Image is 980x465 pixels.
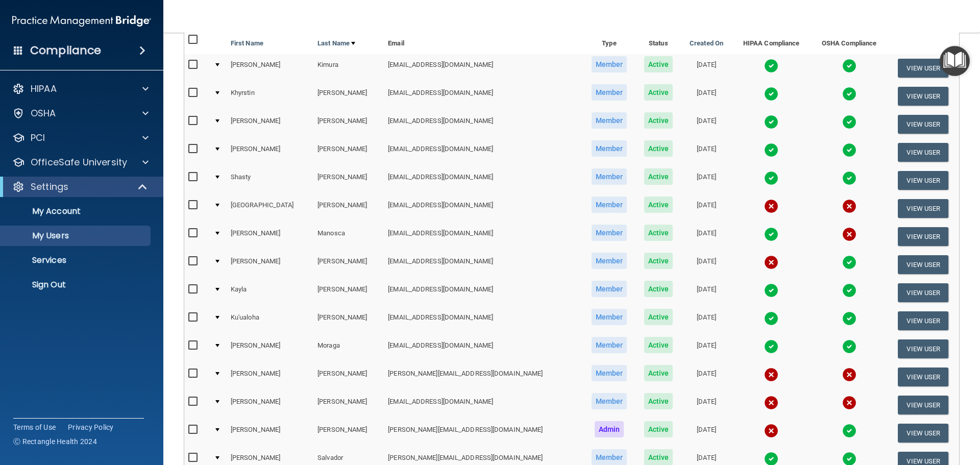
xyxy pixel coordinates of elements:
[898,311,948,330] button: View User
[7,280,146,290] p: Sign Out
[764,283,778,298] img: tick.e7d51cea.svg
[592,309,627,325] span: Member
[898,396,948,414] button: View User
[764,227,778,241] img: tick.e7d51cea.svg
[764,199,778,213] img: cross.ca9f0e7f.svg
[764,368,778,382] img: cross.ca9f0e7f.svg
[681,363,732,391] td: [DATE]
[31,107,56,119] p: OSHA
[681,166,732,194] td: [DATE]
[592,84,627,101] span: Member
[384,110,582,138] td: [EMAIL_ADDRESS][DOMAIN_NAME]
[842,87,856,101] img: tick.e7d51cea.svg
[12,156,149,168] a: OfficeSafe University
[384,54,582,82] td: [EMAIL_ADDRESS][DOMAIN_NAME]
[940,46,970,76] button: Open Resource Center
[842,424,856,438] img: tick.e7d51cea.svg
[384,307,582,335] td: [EMAIL_ADDRESS][DOMAIN_NAME]
[592,253,627,269] span: Member
[592,337,627,353] span: Member
[313,279,384,307] td: [PERSON_NAME]
[898,255,948,274] button: View User
[227,82,313,110] td: Khyrstin
[644,56,673,72] span: Active
[7,206,146,216] p: My Account
[681,251,732,279] td: [DATE]
[7,255,146,265] p: Services
[31,181,68,193] p: Settings
[384,419,582,447] td: [PERSON_NAME][EMAIL_ADDRESS][DOMAIN_NAME]
[898,171,948,190] button: View User
[681,54,732,82] td: [DATE]
[384,391,582,419] td: [EMAIL_ADDRESS][DOMAIN_NAME]
[313,166,384,194] td: [PERSON_NAME]
[898,424,948,443] button: View User
[384,30,582,54] th: Email
[231,37,263,50] a: First Name
[898,199,948,218] button: View User
[227,391,313,419] td: [PERSON_NAME]
[898,227,948,246] button: View User
[31,156,127,168] p: OfficeSafe University
[690,37,723,50] a: Created On
[595,421,624,437] span: Admin
[227,251,313,279] td: [PERSON_NAME]
[644,140,673,157] span: Active
[898,339,948,358] button: View User
[30,43,101,58] h4: Compliance
[681,138,732,166] td: [DATE]
[644,337,673,353] span: Active
[842,339,856,354] img: tick.e7d51cea.svg
[842,115,856,129] img: tick.e7d51cea.svg
[227,194,313,223] td: [GEOGRAPHIC_DATA]
[592,393,627,409] span: Member
[227,363,313,391] td: [PERSON_NAME]
[317,37,355,50] a: Last Name
[313,363,384,391] td: [PERSON_NAME]
[313,335,384,363] td: Moraga
[644,309,673,325] span: Active
[842,59,856,73] img: tick.e7d51cea.svg
[313,82,384,110] td: [PERSON_NAME]
[13,422,56,432] a: Terms of Use
[644,421,673,437] span: Active
[227,166,313,194] td: Shasty
[842,368,856,382] img: cross.ca9f0e7f.svg
[842,171,856,185] img: tick.e7d51cea.svg
[384,82,582,110] td: [EMAIL_ADDRESS][DOMAIN_NAME]
[592,225,627,241] span: Member
[764,143,778,157] img: tick.e7d51cea.svg
[764,396,778,410] img: cross.ca9f0e7f.svg
[592,281,627,297] span: Member
[681,223,732,251] td: [DATE]
[842,255,856,270] img: tick.e7d51cea.svg
[31,132,45,144] p: PCI
[681,335,732,363] td: [DATE]
[644,393,673,409] span: Active
[681,110,732,138] td: [DATE]
[644,112,673,129] span: Active
[384,166,582,194] td: [EMAIL_ADDRESS][DOMAIN_NAME]
[898,59,948,78] button: View User
[384,279,582,307] td: [EMAIL_ADDRESS][DOMAIN_NAME]
[227,54,313,82] td: [PERSON_NAME]
[898,368,948,386] button: View User
[12,83,149,95] a: HIPAA
[592,365,627,381] span: Member
[384,223,582,251] td: [EMAIL_ADDRESS][DOMAIN_NAME]
[644,253,673,269] span: Active
[384,251,582,279] td: [EMAIL_ADDRESS][DOMAIN_NAME]
[636,30,681,54] th: Status
[592,112,627,129] span: Member
[384,363,582,391] td: [PERSON_NAME][EMAIL_ADDRESS][DOMAIN_NAME]
[764,171,778,185] img: tick.e7d51cea.svg
[227,419,313,447] td: [PERSON_NAME]
[12,132,149,144] a: PCI
[842,227,856,241] img: cross.ca9f0e7f.svg
[764,255,778,270] img: cross.ca9f0e7f.svg
[681,194,732,223] td: [DATE]
[898,115,948,134] button: View User
[12,11,151,31] img: PMB logo
[681,82,732,110] td: [DATE]
[227,110,313,138] td: [PERSON_NAME]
